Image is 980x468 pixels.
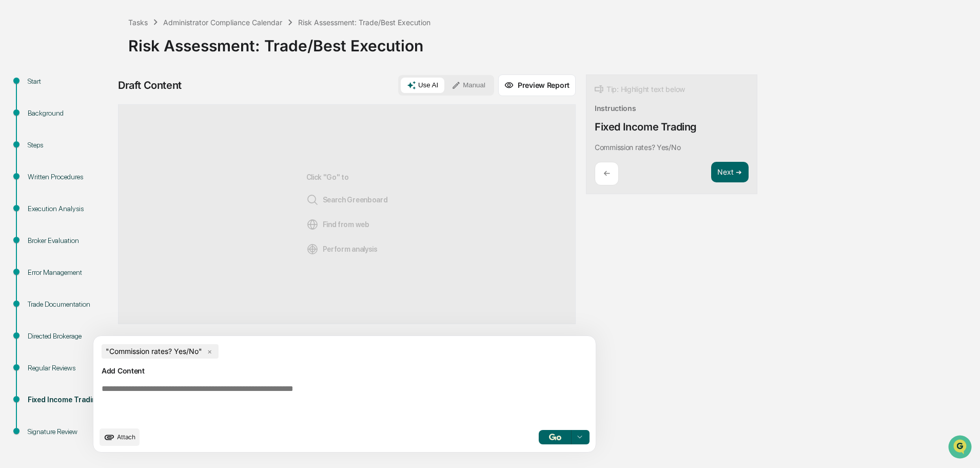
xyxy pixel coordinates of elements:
[72,174,124,182] a: Powered byPylon
[306,218,319,231] img: Web
[595,104,636,113] div: Instructions
[28,76,112,87] div: Start
[21,129,66,140] span: Preclearance
[28,203,112,214] div: Execution Analysis
[10,79,29,97] img: 1746055101610-c473b297-6a78-478c-a979-82029cc54cd1
[711,162,749,183] button: Next ➔
[21,149,65,159] span: Data Lookup
[6,125,70,144] a: 🖐️Preclearance
[306,243,378,255] span: Perform analysis
[28,140,112,151] div: Steps
[298,18,430,27] div: Risk Assessment: Trade/Best Execution
[10,150,18,158] div: 🔎
[70,125,131,144] a: 🗄️Attestations
[498,74,576,96] button: Preview Report
[10,22,187,38] p: How can we help?
[539,430,572,444] button: Go
[128,28,975,55] div: Risk Assessment: Trade/Best Execution
[947,434,975,462] iframe: Open customer support
[102,174,124,182] span: Pylon
[28,267,112,278] div: Error Management
[102,345,206,358] span: "Commission rates? Yes/No"
[10,130,18,139] div: 🖐️
[128,18,148,27] div: Tasks
[118,79,182,91] div: Draft Content
[100,365,590,377] div: Add Content
[174,82,187,94] button: Start new chat
[163,18,282,27] div: Administrator Compliance Calendar
[100,428,140,446] button: upload document
[102,344,219,359] div: "Commission rates? Yes/No"×
[28,426,112,437] div: Signature Review
[6,145,69,163] a: 🔎Data Lookup
[28,299,112,310] div: Trade Documentation
[306,218,369,231] span: Find from web
[203,344,216,359] span: ×
[28,331,112,342] div: Directed Brokerage
[595,143,680,152] p: Commission rates? Yes/No
[549,434,561,440] img: Go
[35,89,130,97] div: We're available if you need us!
[74,130,83,139] div: 🗄️
[401,78,444,93] button: Use AI
[306,121,388,307] div: Click "Go" to
[306,194,388,206] span: Search Greenboard
[595,83,685,96] div: Tip: Highlight text below
[306,194,319,206] img: Search
[28,235,112,246] div: Broker Evaluation
[35,79,168,89] div: Start new chat
[28,363,112,373] div: Regular Reviews
[595,121,697,133] div: Fixed Income Trading
[117,433,135,441] span: Attach
[28,395,112,405] div: Fixed Income Trading
[28,172,112,182] div: Written Procedures
[603,169,610,178] p: ←
[445,78,492,93] button: Manual
[306,243,319,255] img: Analysis
[85,129,127,140] span: Attestations
[28,108,112,119] div: Background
